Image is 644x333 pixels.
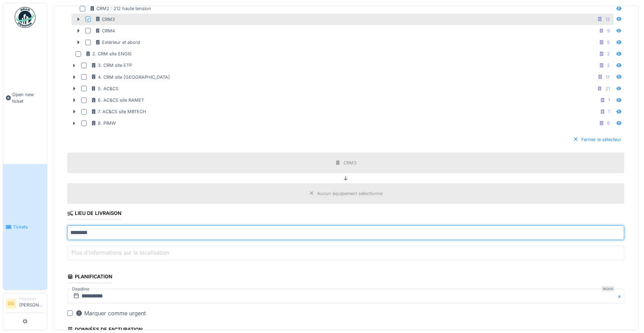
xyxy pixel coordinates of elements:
div: 1 [608,97,610,103]
div: 2. CRM site ENGIS [85,51,132,57]
div: Planification [67,271,112,283]
div: Lieu de livraison [67,208,121,220]
div: 6 [607,120,610,126]
div: CRM3 [95,16,115,23]
div: 5 [607,39,610,46]
div: 3. CRM site ETP [91,62,132,69]
div: CRM3 [344,160,356,166]
a: Tickets [3,164,47,290]
div: 12 [605,16,610,23]
button: Close [616,289,624,303]
div: Extérieur et abord [95,39,140,46]
div: Marquer comme urgent [76,309,146,317]
div: 9 [607,28,610,34]
a: Open new ticket [3,32,47,164]
span: Open new ticket [12,91,44,104]
li: [PERSON_NAME] [19,296,44,311]
div: 7. AC&CS site MBTECH [91,108,146,115]
div: 5. AC&CS [91,85,118,92]
div: 8. PIMW [91,120,116,126]
label: Plus d'informations sur la localisation [70,248,171,257]
div: CRM4 [95,28,115,34]
div: Fermer le sélecteur [570,135,624,144]
div: Requis [602,286,614,292]
div: CRM2 : 212 haute tension [89,5,151,12]
a: OG Requester[PERSON_NAME] [6,296,44,313]
li: OG [6,299,16,309]
div: 2 [607,51,610,57]
div: 2 [607,62,610,69]
div: 17 [606,74,610,80]
img: Badge_color-CXgf-gQk.svg [15,7,36,28]
div: 6. AC&CS site RAMET [91,97,144,103]
div: Aucun équipement sélectionné [317,190,383,197]
div: 21 [605,85,610,92]
label: Deadline [71,285,90,293]
span: Tickets [13,224,44,230]
div: Requester [19,296,44,301]
div: 1 [608,108,610,115]
div: 4. CRM site [GEOGRAPHIC_DATA] [91,74,170,80]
